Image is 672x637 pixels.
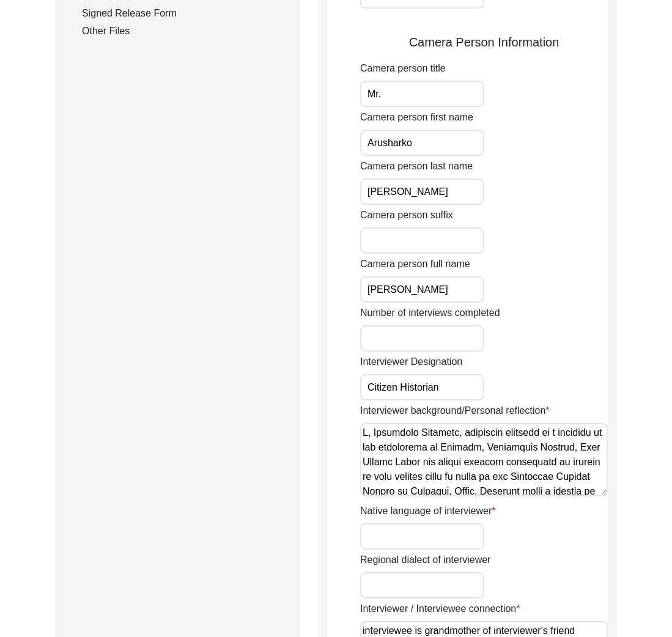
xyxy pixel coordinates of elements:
label: Camera person first name [360,110,473,125]
div: Signed Release Form [82,6,285,21]
div: Camera Person Information [360,33,608,51]
label: Number of interviews completed [360,306,500,320]
label: Interviewer Designation [360,355,462,369]
label: Camera person title [360,61,446,76]
label: Camera person last name [360,159,473,174]
div: Other Files [82,24,285,39]
label: Native language of interviewer [360,504,495,518]
label: Camera person full name [360,257,470,271]
label: Regional dialect of interviewer [360,553,490,567]
label: Camera person suffix [360,208,453,223]
label: Interviewer / Interviewee connection [360,602,520,616]
label: Interviewer background/Personal reflection [360,403,550,418]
